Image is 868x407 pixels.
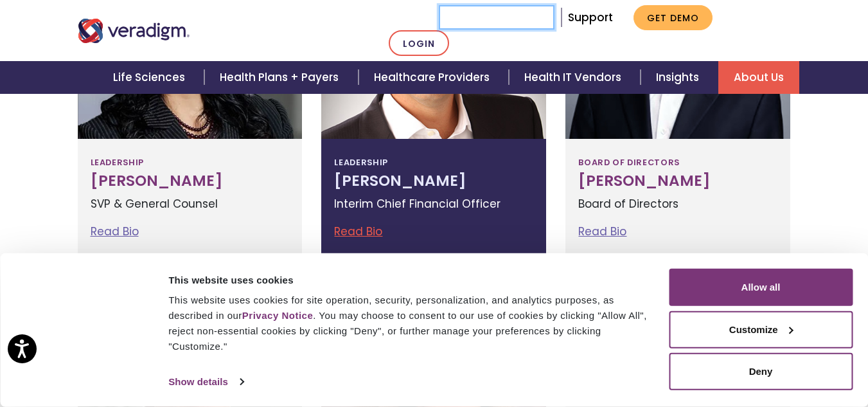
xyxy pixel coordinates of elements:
[578,172,777,190] h3: [PERSON_NAME]
[568,10,613,25] a: Support
[98,61,204,94] a: Life Sciences
[334,152,387,172] span: Leadership
[334,224,382,239] a: Read Bio
[439,5,554,30] input: Search
[389,30,449,57] a: Login
[621,314,853,392] iframe: Drift Chat Widget
[669,311,853,348] button: Customize
[91,224,139,239] a: Read Bio
[578,224,626,239] a: Read Bio
[718,61,799,94] a: About Us
[334,195,533,213] p: Interim Chief Financial Officer
[78,19,190,43] img: Veradigm logo
[91,172,290,190] h3: [PERSON_NAME]
[91,152,144,172] span: Leadership
[578,152,679,172] span: Board of Directors
[242,310,313,321] a: Privacy Notice
[509,61,641,94] a: Health IT Vendors
[168,293,654,354] div: This website uses cookies for site operation, security, personalization, and analytics purposes, ...
[168,372,243,392] a: Show details
[578,195,777,213] p: Board of Directors
[359,61,509,94] a: Healthcare Providers
[633,5,713,30] a: Get Demo
[91,195,290,213] p: SVP & General Counsel
[669,269,853,306] button: Allow all
[334,172,533,190] h3: [PERSON_NAME]
[168,272,654,287] div: This website uses cookies
[204,61,358,94] a: Health Plans + Payers
[641,61,718,94] a: Insights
